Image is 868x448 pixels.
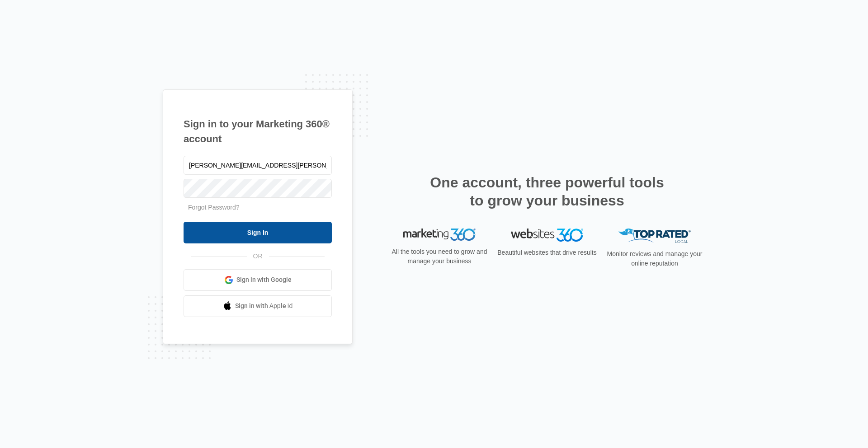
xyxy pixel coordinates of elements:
span: OR [247,252,269,261]
img: Top Rated Local [618,229,691,243]
p: Monitor reviews and manage your online reputation [604,249,705,268]
span: Sign in with Apple Id [235,301,293,311]
p: Beautiful websites that drive results [496,248,598,257]
h2: One account, three powerful tools to grow your business [427,173,667,210]
a: Sign in with Apple Id [184,295,332,317]
input: Sign In [184,222,332,243]
img: Marketing 360 [403,229,476,241]
a: Sign in with Google [184,269,332,291]
p: All the tools you need to grow and manage your business [389,247,490,266]
img: Websites 360 [511,229,583,242]
input: Email [184,156,332,175]
span: Sign in with Google [236,275,292,285]
a: Forgot Password? [188,204,240,211]
h1: Sign in to your Marketing 360® account [184,117,332,146]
